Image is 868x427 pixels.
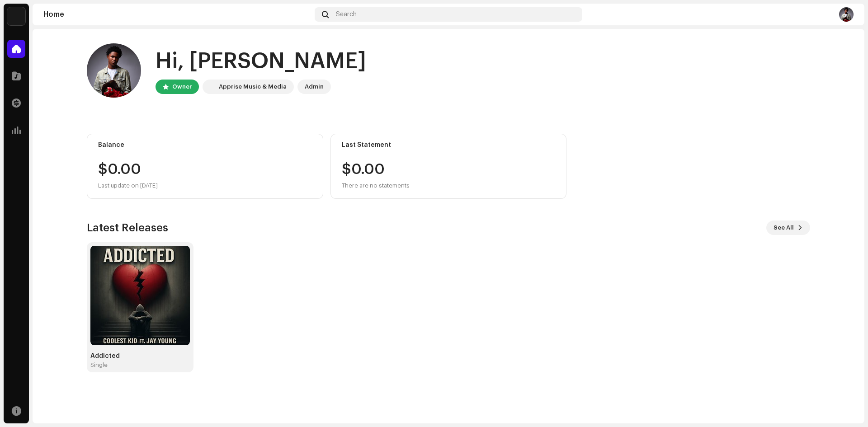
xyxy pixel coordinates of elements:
[87,221,168,235] h3: Latest Releases
[342,180,410,191] div: There are no statements
[204,81,215,92] img: 1c16f3de-5afb-4452-805d-3f3454e20b1b
[305,81,324,92] div: Admin
[156,47,366,76] div: Hi, [PERSON_NAME]
[219,81,287,92] div: Apprise Music & Media
[90,361,108,369] div: Single
[98,180,312,191] div: Last update on [DATE]
[839,7,854,22] img: 9f678b3a-7672-4cbf-9add-149dcc6e41a3
[87,43,141,98] img: 9f678b3a-7672-4cbf-9add-149dcc6e41a3
[172,81,192,92] div: Owner
[342,141,556,149] div: Last Statement
[774,219,794,237] span: See All
[330,134,567,199] re-o-card-value: Last Statement
[87,134,323,199] re-o-card-value: Balance
[90,352,190,360] div: Addicted
[766,221,810,235] button: See All
[336,11,357,18] span: Search
[7,7,25,25] img: 1c16f3de-5afb-4452-805d-3f3454e20b1b
[43,11,311,18] div: Home
[90,246,190,345] img: b854a58f-9e47-437b-a41c-8df5f83d5cfb
[98,141,312,149] div: Balance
